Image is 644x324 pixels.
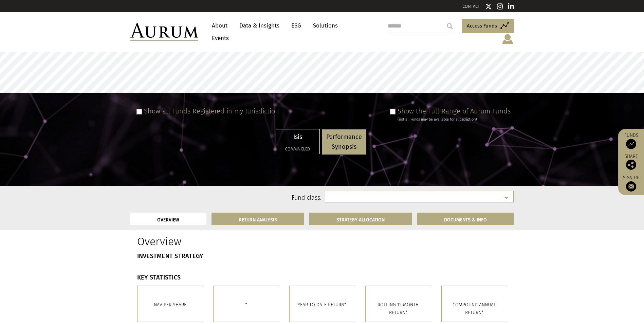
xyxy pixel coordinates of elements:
a: Sign up [622,175,641,192]
a: Data & Insights [236,19,283,32]
p: ROLLING 12 MONTH RETURN* [371,301,426,317]
p: Isis [280,132,315,142]
img: Aurum [130,23,198,41]
p: YEAR TO DATE RETURN* [295,301,350,309]
label: Show all Funds Registered in my Jurisdiction [144,107,279,115]
a: STRATEGY ALLOCATION [309,213,412,225]
a: RETURN ANALYSIS [211,213,304,225]
a: Funds [622,132,641,149]
img: Linkedin icon [508,3,514,10]
a: Events [208,32,229,44]
img: Access Funds [626,139,636,149]
img: Sign up to our newsletter [626,181,636,192]
a: CONTACT [462,4,480,9]
input: Submit [443,19,457,33]
a: Access Funds [462,19,514,33]
p: Nav per share [143,301,198,309]
label: Fund class: [196,194,322,202]
a: About [208,19,231,32]
img: Instagram icon [497,3,503,10]
h5: Commingled [280,147,315,151]
p: Performance Synopsis [326,132,362,152]
img: Twitter icon [485,3,492,10]
img: Share this post [626,160,636,170]
strong: KEY STATISTICS [137,274,181,281]
a: DOCUMENTS & INFO [417,213,514,225]
div: Share [622,154,641,170]
div: (not all Funds may be available for subscription) [398,116,511,123]
img: account-icon.svg [501,33,514,45]
p: COMPOUND ANNUAL RETURN* [447,301,502,317]
strong: INVESTMENT STRATEGY [137,252,203,260]
label: Show the Full Range of Aurum Funds [398,107,511,115]
span: Access Funds [467,22,497,30]
a: Solutions [310,19,341,32]
a: ESG [288,19,305,32]
h1: Overview [137,235,317,248]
